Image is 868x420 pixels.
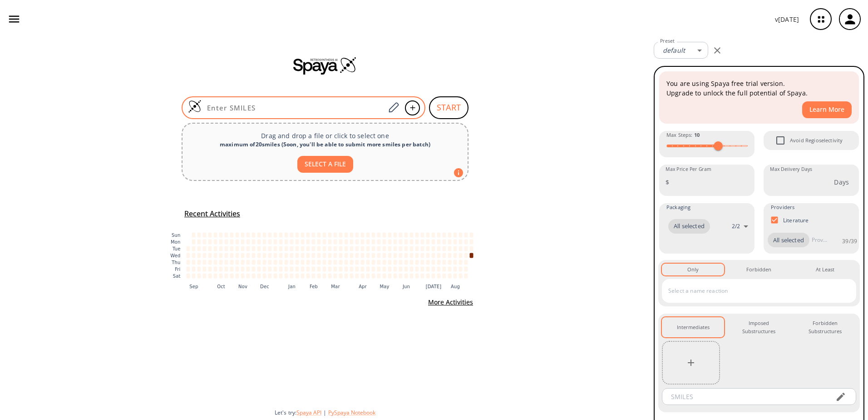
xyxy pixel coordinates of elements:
label: Max Price Per Gram [666,166,711,173]
strong: 10 [694,131,700,138]
text: Wed [170,253,180,258]
p: Literature [783,216,809,224]
label: Preset [660,38,675,45]
p: You are using Spaya free trial version. Upgrade to unlock the full potential of Spaya. [666,79,852,98]
span: Max Steps : [666,131,700,139]
button: Forbidden Substructures [794,317,856,338]
text: Mar [331,284,340,289]
span: All selected [668,222,710,231]
button: Only [662,264,724,275]
text: Thu [171,260,180,265]
text: [DATE] [426,284,442,289]
text: Fri [175,267,180,272]
text: Dec [260,284,269,289]
div: Let's try: [275,409,646,416]
p: v [DATE] [775,15,799,24]
input: SMILES [665,388,828,405]
button: More Activities [424,294,477,311]
button: Learn More [802,101,852,118]
span: Providers [771,203,794,211]
div: Intermediates [677,323,710,331]
input: Enter SMILES [202,103,385,112]
button: PySpaya Notebook [328,409,375,416]
text: Apr [359,284,367,289]
em: default [663,46,685,55]
g: cell [187,232,473,278]
div: maximum of 20 smiles ( Soon, you'll be able to submit more smiles per batch ) [190,140,460,149]
span: Packaging [666,203,690,211]
text: Aug [451,284,460,289]
div: Forbidden [746,265,771,274]
p: 2 / 2 [732,222,740,230]
button: START [429,96,469,119]
text: Sep [189,284,198,289]
button: SELECT A FILE [297,156,353,173]
button: At Least [794,264,856,275]
p: $ [666,177,669,187]
g: y-axis tick label [170,233,180,279]
p: 39 / 39 [842,237,857,245]
text: Feb [310,284,318,289]
p: Drag and drop a file or click to select one [190,131,460,140]
span: All selected [768,236,809,245]
div: At Least [816,265,834,274]
p: Days [834,177,849,187]
span: Avoid Regioselectivity [790,136,843,145]
text: Tue [172,246,181,251]
text: Mon [171,240,181,245]
text: Jan [288,284,296,289]
img: Spaya logo [293,56,357,75]
button: Intermediates [662,317,724,338]
img: Logo Spaya [188,100,202,113]
div: Only [687,265,699,274]
text: Jun [402,284,410,289]
button: Forbidden [728,264,790,275]
input: Select a name reaction [666,284,838,298]
button: Spaya API [296,409,321,416]
text: Nov [238,284,247,289]
span: | [321,409,328,416]
button: Recent Activities [181,206,244,221]
div: Forbidden Substructures [801,319,849,336]
text: May [380,284,389,289]
text: Sun [172,233,180,238]
text: Sat [173,274,181,279]
span: Avoid Regioselectivity [771,131,790,150]
div: Imposed Substructures [735,319,783,336]
h5: Recent Activities [184,209,240,219]
label: Max Delivery Days [770,166,812,173]
text: Oct [217,284,225,289]
button: Imposed Substructures [728,317,790,338]
input: Provider name [809,233,829,247]
g: x-axis tick label [189,284,460,289]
